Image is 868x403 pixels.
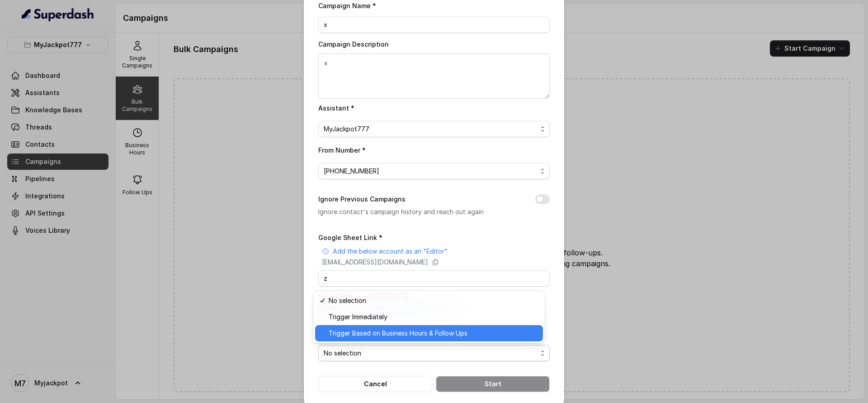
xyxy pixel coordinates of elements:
[329,295,538,306] span: No selection
[329,328,538,339] span: Trigger Based on Business Hours & Follow Ups
[324,348,537,359] span: No selection
[318,345,550,361] button: No selection
[313,291,545,343] div: No selection
[329,312,538,322] span: Trigger Immediately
